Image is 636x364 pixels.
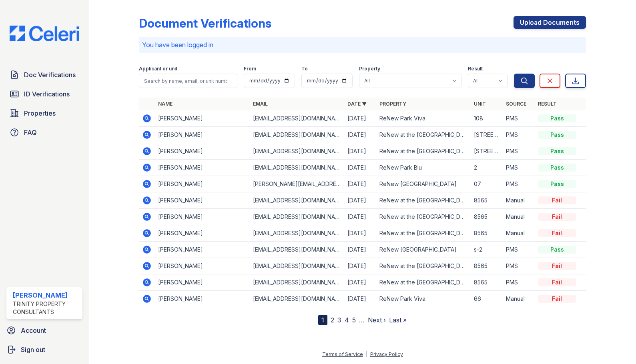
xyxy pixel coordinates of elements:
[389,316,407,324] a: Last »
[503,176,535,192] td: PMS
[331,316,334,324] a: 2
[471,176,503,192] td: 07
[506,101,526,107] a: Source
[376,192,471,209] td: ReNew at the [GEOGRAPHIC_DATA]
[538,246,576,254] div: Pass
[6,86,82,102] a: ID Verifications
[344,242,376,258] td: [DATE]
[344,127,376,143] td: [DATE]
[250,192,344,209] td: [EMAIL_ADDRESS][DOMAIN_NAME]
[503,143,535,160] td: PMS
[250,209,344,225] td: [EMAIL_ADDRESS][DOMAIN_NAME]
[538,147,576,155] div: Pass
[344,258,376,274] td: [DATE]
[352,316,356,324] a: 5
[142,40,583,50] p: You have been logged in
[471,127,503,143] td: [STREET_ADDRESS]
[376,127,471,143] td: ReNew at the [GEOGRAPHIC_DATA]
[344,225,376,242] td: [DATE]
[538,180,576,188] div: Pass
[6,124,82,140] a: FAQ
[344,274,376,291] td: [DATE]
[503,274,535,291] td: PMS
[155,127,249,143] td: [PERSON_NAME]
[155,209,249,225] td: [PERSON_NAME]
[337,316,341,324] a: 3
[322,351,363,357] a: Terms of Service
[244,66,256,72] label: From
[471,192,503,209] td: 8565
[250,110,344,127] td: [EMAIL_ADDRESS][DOMAIN_NAME]
[503,127,535,143] td: PMS
[471,209,503,225] td: 8565
[503,258,535,274] td: PMS
[155,143,249,160] td: [PERSON_NAME]
[471,258,503,274] td: 8565
[155,225,249,242] td: [PERSON_NAME]
[471,143,503,160] td: [STREET_ADDRESS]
[24,128,37,137] span: FAQ
[24,89,70,99] span: ID Verifications
[253,101,268,107] a: Email
[376,160,471,176] td: ReNew Park Blu
[155,192,249,209] td: [PERSON_NAME]
[301,66,308,72] label: To
[344,143,376,160] td: [DATE]
[376,258,471,274] td: ReNew at the [GEOGRAPHIC_DATA]
[379,101,406,107] a: Property
[21,326,46,335] span: Account
[344,192,376,209] td: [DATE]
[250,143,344,160] td: [EMAIL_ADDRESS][DOMAIN_NAME]
[155,110,249,127] td: [PERSON_NAME]
[155,258,249,274] td: [PERSON_NAME]
[538,164,576,172] div: Pass
[318,315,327,325] div: 1
[468,66,483,72] label: Result
[250,274,344,291] td: [EMAIL_ADDRESS][DOMAIN_NAME]
[155,176,249,192] td: [PERSON_NAME]
[250,258,344,274] td: [EMAIL_ADDRESS][DOMAIN_NAME]
[538,295,576,303] div: Fail
[376,176,471,192] td: ReNew [GEOGRAPHIC_DATA]
[158,101,173,107] a: Name
[538,213,576,221] div: Fail
[471,274,503,291] td: 8565
[503,192,535,209] td: Manual
[538,196,576,204] div: Fail
[376,225,471,242] td: ReNew at the [GEOGRAPHIC_DATA]
[471,242,503,258] td: s-2
[538,278,576,286] div: Fail
[538,262,576,270] div: Fail
[503,242,535,258] td: PMS
[370,351,403,357] a: Privacy Policy
[250,225,344,242] td: [EMAIL_ADDRESS][DOMAIN_NAME]
[13,290,79,300] div: [PERSON_NAME]
[538,114,576,122] div: Pass
[3,26,86,41] img: CE_Logo_Blue-a8612792a0a2168367f1c8372b55b34899dd931a85d93a1a3d3e32e68fde9ad4.png
[6,67,82,83] a: Doc Verifications
[366,351,367,357] div: |
[344,291,376,307] td: [DATE]
[503,291,535,307] td: Manual
[376,274,471,291] td: ReNew at the [GEOGRAPHIC_DATA]
[474,101,486,107] a: Unit
[24,108,56,118] span: Properties
[139,16,271,30] div: Document Verifications
[347,101,367,107] a: Date ▼
[376,291,471,307] td: ReNew Park Viva
[3,342,86,358] button: Sign out
[538,229,576,237] div: Fail
[503,110,535,127] td: PMS
[503,209,535,225] td: Manual
[250,127,344,143] td: [EMAIL_ADDRESS][DOMAIN_NAME]
[503,225,535,242] td: Manual
[471,225,503,242] td: 8565
[514,16,586,29] a: Upload Documents
[139,74,237,88] input: Search by name, email, or unit number
[503,160,535,176] td: PMS
[155,160,249,176] td: [PERSON_NAME]
[538,101,557,107] a: Result
[155,291,249,307] td: [PERSON_NAME]
[376,209,471,225] td: ReNew at the [GEOGRAPHIC_DATA]
[471,160,503,176] td: 2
